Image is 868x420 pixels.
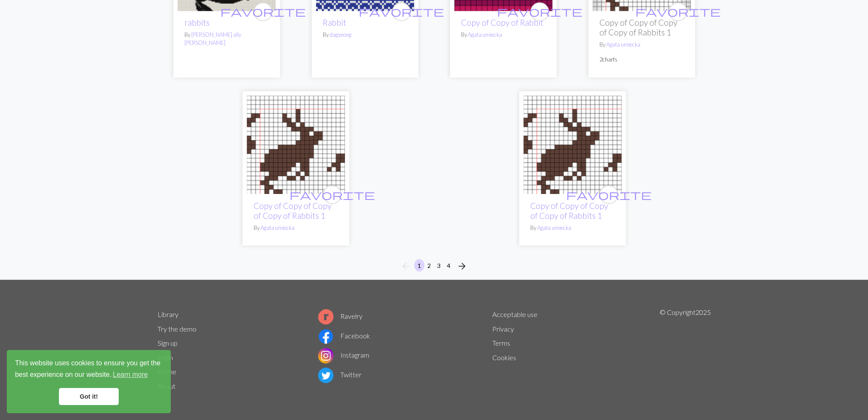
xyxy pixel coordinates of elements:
[492,338,510,347] a: Terms
[635,3,721,20] i: favourite
[492,353,516,361] a: Cookies
[392,2,411,21] button: favourite
[247,139,345,147] a: Rabbits 1
[318,370,362,378] a: Twitter
[318,311,362,320] a: Ravelry
[184,18,210,27] a: rabbits
[530,200,608,220] a: Copy of Copy of Copy of Copy of Rabbits 1
[184,31,269,47] p: By
[497,5,582,18] span: favorite
[318,367,333,383] img: Twitter logo
[158,324,196,332] a: Try the demo
[220,3,306,20] i: favourite
[260,224,295,231] a: Agata umiecka
[669,2,687,21] button: favourite
[323,185,342,204] button: favourite
[397,259,471,273] nav: Page navigation
[7,350,171,413] div: cookieconsent
[289,188,375,201] span: favorite
[158,338,178,347] a: Sign up
[599,18,684,37] h2: Copy of Copy of Copy of Copy of Rabbits 1
[523,139,622,147] a: Rabbits 1
[318,350,369,358] a: Instagram
[453,259,471,273] button: Next
[220,5,306,18] span: favorite
[635,5,721,18] span: favorite
[323,31,407,39] p: By
[599,185,618,204] button: favourite
[537,224,571,231] a: Agata umiecka
[566,188,652,201] span: favorite
[318,348,333,363] img: Instagram logo
[523,95,622,194] img: Rabbits 1
[530,223,615,232] p: By
[184,31,241,46] a: [PERSON_NAME] ally [PERSON_NAME]
[289,186,375,203] i: favourite
[359,5,444,18] span: favorite
[323,18,346,27] a: Rabbit
[330,31,351,38] a: dagyeong
[461,31,546,39] p: By
[457,261,467,271] i: Next
[434,259,444,271] button: 3
[318,331,370,339] a: Facebook
[111,368,149,381] a: learn more about cookies
[254,2,272,21] button: favourite
[318,309,333,324] img: Ravelry logo
[254,200,331,220] a: Copy of Copy of Copy of Copy of Rabbits 1
[318,329,333,344] img: Facebook logo
[254,223,338,232] p: By
[359,3,444,20] i: favourite
[492,324,514,332] a: Privacy
[530,2,549,21] button: favourite
[461,18,544,27] a: Copy of Copy of Rabbit
[659,307,710,393] p: © Copyright 2025
[566,186,652,203] i: favourite
[497,3,582,20] i: favourite
[444,259,454,271] button: 4
[15,358,163,381] span: This website uses cookies to ensure you get the best experience on our website.
[606,41,640,48] a: Agata umiecka
[599,56,684,64] p: 2 charts
[457,260,467,272] span: arrow_forward
[158,310,178,318] a: Library
[492,310,538,318] a: Acceptable use
[59,388,119,405] a: dismiss cookie message
[468,31,502,38] a: Agata umiecka
[247,95,345,194] img: Rabbits 1
[599,41,684,49] p: By
[414,259,424,271] button: 1
[424,259,434,271] button: 2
